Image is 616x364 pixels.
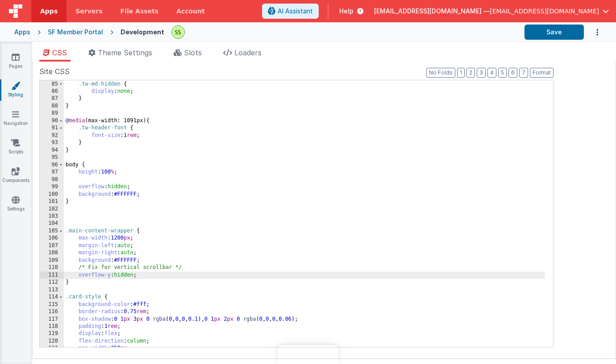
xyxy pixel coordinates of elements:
[40,257,64,264] div: 109
[278,7,313,16] span: AI Assistant
[40,308,64,315] div: 116
[40,161,64,169] div: 96
[466,68,475,78] button: 2
[477,68,486,78] button: 3
[40,227,64,235] div: 105
[339,7,354,16] span: Help
[40,206,64,213] div: 102
[40,117,64,124] div: 90
[40,103,64,110] div: 88
[234,48,262,57] span: Loaders
[40,235,64,242] div: 106
[40,169,64,176] div: 97
[40,124,64,132] div: 91
[524,25,584,40] button: Save
[262,4,319,19] button: AI Assistant
[40,220,64,227] div: 104
[40,176,64,183] div: 98
[40,323,64,330] div: 118
[40,213,64,220] div: 103
[14,28,30,37] div: Apps
[184,48,202,57] span: Slots
[40,198,64,205] div: 101
[52,48,67,57] span: CSS
[39,66,70,77] span: Site CSS
[40,272,64,279] div: 111
[519,68,528,78] button: 7
[40,345,64,352] div: 121
[457,68,465,78] button: 1
[487,68,496,78] button: 4
[498,68,507,78] button: 5
[40,286,64,294] div: 113
[40,132,64,139] div: 92
[98,48,152,57] span: Theme Settings
[40,154,64,161] div: 95
[490,7,599,16] span: [EMAIL_ADDRESS][DOMAIN_NAME]
[40,88,64,95] div: 86
[40,330,64,337] div: 119
[121,7,159,16] span: File Assets
[40,7,58,16] span: Apps
[40,279,64,286] div: 112
[40,110,64,117] div: 89
[40,338,64,345] div: 120
[278,345,339,364] iframe: Marker.io feedback button
[40,95,64,102] div: 87
[40,191,64,198] div: 100
[48,28,103,37] div: SF Member Portal
[172,26,184,38] img: 8cf74ed78aab3b54564162fcd7d8ab61
[40,264,64,271] div: 110
[374,7,609,16] button: [EMAIL_ADDRESS][DOMAIN_NAME] — [EMAIL_ADDRESS][DOMAIN_NAME]
[75,7,102,16] span: Servers
[40,316,64,323] div: 117
[530,68,554,78] button: Format
[508,68,517,78] button: 6
[40,249,64,256] div: 108
[584,23,602,41] button: Options
[374,7,490,16] span: [EMAIL_ADDRESS][DOMAIN_NAME] —
[40,183,64,190] div: 99
[426,68,455,78] button: No Folds
[40,81,64,88] div: 85
[121,28,164,37] div: Development
[40,242,64,249] div: 107
[40,294,64,301] div: 114
[40,301,64,308] div: 115
[40,139,64,146] div: 93
[40,147,64,154] div: 94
